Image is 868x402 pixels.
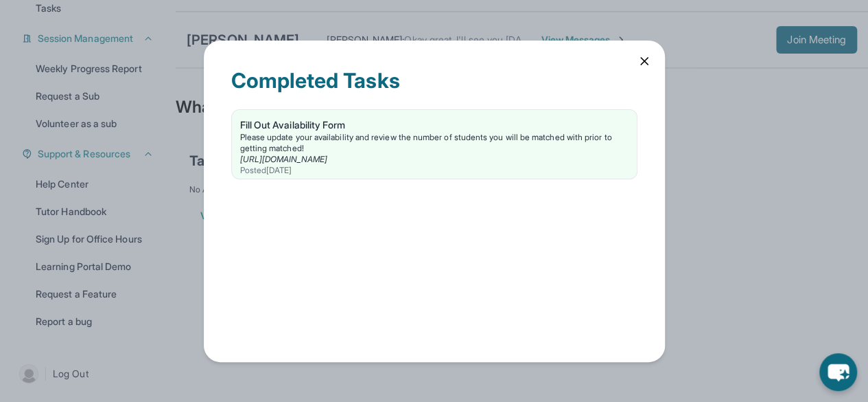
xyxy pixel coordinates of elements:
[231,68,637,109] div: Completed Tasks
[232,110,637,179] a: Fill Out Availability FormPlease update your availability and review the number of students you w...
[240,132,629,154] div: Please update your availability and review the number of students you will be matched with prior ...
[240,165,629,176] div: Posted [DATE]
[819,353,857,391] button: chat-button
[240,118,629,132] div: Fill Out Availability Form
[240,154,327,164] a: [URL][DOMAIN_NAME]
